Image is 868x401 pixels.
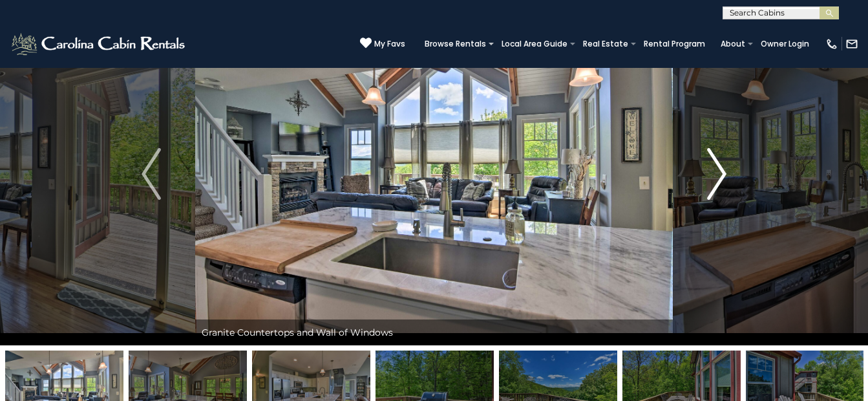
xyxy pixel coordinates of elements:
img: mail-regular-white.png [845,38,858,50]
a: Owner Login [754,35,816,53]
a: Rental Program [637,35,712,53]
a: My Favs [360,37,405,50]
a: Browse Rentals [418,35,492,53]
div: Granite Countertops and Wall of Windows [195,320,673,345]
a: About [714,35,752,53]
img: arrow [707,148,726,200]
a: Real Estate [577,35,635,53]
img: phone-regular-white.png [825,38,838,50]
img: White-1-2.png [10,31,189,57]
button: Next [673,3,761,345]
button: Previous [107,3,195,345]
a: Local Area Guide [495,35,574,53]
span: My Favs [374,38,405,50]
img: arrow [142,148,161,200]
